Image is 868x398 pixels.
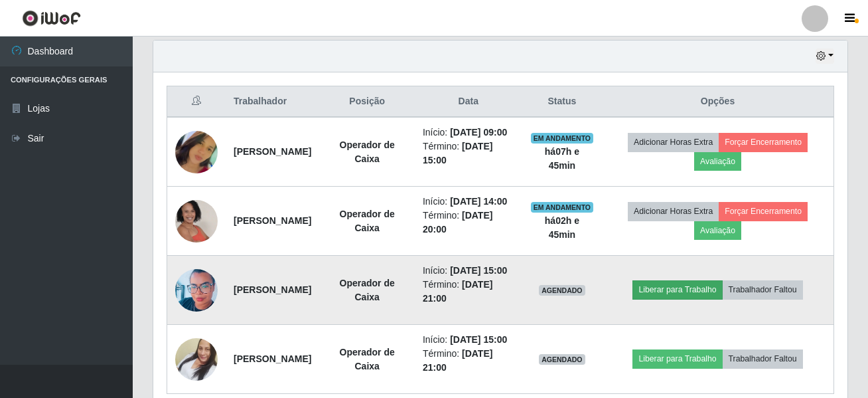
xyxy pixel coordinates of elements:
[531,202,594,213] span: EM ANDAMENTO
[423,195,514,209] li: Início:
[234,215,311,226] strong: [PERSON_NAME]
[723,280,803,299] button: Trabalhador Faltou
[450,265,507,276] time: [DATE] 15:00
[450,196,507,207] time: [DATE] 14:00
[539,285,585,296] span: AGENDADO
[340,278,395,302] strong: Operador de Caixa
[423,333,514,347] li: Início:
[423,140,514,167] li: Término:
[340,347,395,371] strong: Operador de Caixa
[175,263,218,317] img: 1650895174401.jpeg
[628,202,719,221] button: Adicionar Horas Extra
[175,191,218,251] img: 1689018111072.jpeg
[602,86,833,118] th: Opções
[531,133,594,144] span: EM ANDAMENTO
[22,10,81,27] img: CoreUI Logo
[234,146,311,157] strong: [PERSON_NAME]
[415,86,522,118] th: Data
[632,280,722,299] button: Liberar para Trabalho
[628,133,719,151] button: Adicionar Horas Extra
[423,126,514,140] li: Início:
[545,146,579,171] strong: há 07 h e 45 min
[450,127,507,138] time: [DATE] 09:00
[632,349,722,368] button: Liberar para Trabalho
[234,284,311,295] strong: [PERSON_NAME]
[175,114,218,190] img: 1680605937506.jpeg
[234,353,311,364] strong: [PERSON_NAME]
[450,334,507,345] time: [DATE] 15:00
[719,202,808,221] button: Forçar Encerramento
[226,86,319,118] th: Trabalhador
[423,264,514,278] li: Início:
[423,278,514,306] li: Término:
[423,347,514,375] li: Término:
[340,140,395,164] strong: Operador de Caixa
[340,209,395,233] strong: Operador de Caixa
[319,86,414,118] th: Posição
[723,349,803,368] button: Trabalhador Faltou
[545,215,579,240] strong: há 02 h e 45 min
[719,133,808,151] button: Forçar Encerramento
[539,354,585,365] span: AGENDADO
[694,152,741,171] button: Avaliação
[175,322,218,397] img: 1742563763298.jpeg
[423,209,514,237] li: Término:
[694,221,741,240] button: Avaliação
[522,86,602,118] th: Status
